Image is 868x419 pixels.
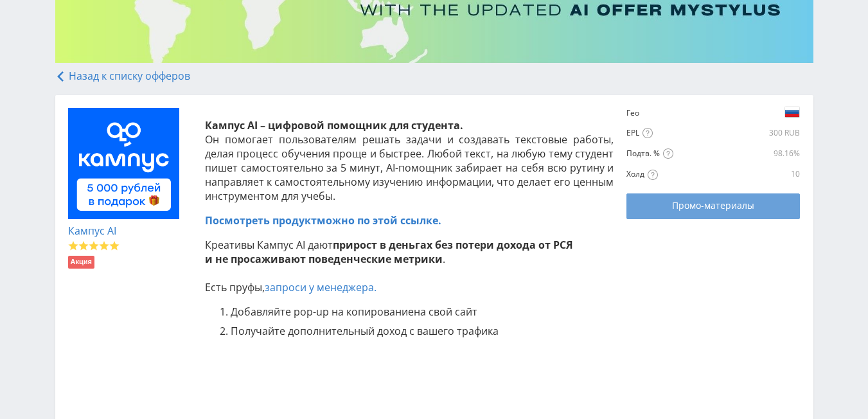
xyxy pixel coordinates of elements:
[68,108,180,220] img: 61b0a20f679e4abdf8b58b6a20f298fd.png
[205,213,317,227] span: Посмотреть продукт
[205,238,614,294] p: Креативы Кампус AI дают . Есть пруфы,
[626,128,668,139] div: EPL
[205,118,614,203] p: Он помогает пользователям решать задачи и создавать текстовые работы, делая процесс обучения прощ...
[626,169,741,180] div: Холд
[205,213,441,227] a: Посмотреть продуктможно по этой ссылке.
[784,104,800,120] img: e19fcd9231212a64c934454d68839819.png
[265,280,376,294] a: запроси у менеджера.
[68,224,116,238] a: Кампус AI
[744,148,800,159] div: 98.16%
[205,238,573,266] strong: прирост в деньгах без потери дохода от РСЯ и не просаживают поведенческие метрики
[55,69,190,83] a: Назад к списку офферов
[231,305,414,319] span: Добавляйте pop-up на копирование
[414,305,477,319] span: на свой сайт
[231,324,499,338] span: Получайте дополнительный доход с вашего трафика
[626,193,800,219] a: Промо-материалы
[68,256,94,269] li: Акция
[670,128,800,138] div: 300 RUB
[744,169,800,179] div: 10
[626,148,741,159] div: Подтв. %
[626,108,668,118] div: Гео
[205,118,463,132] strong: Кампус AI – цифровой помощник для студента.
[672,201,754,211] span: Промо-материалы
